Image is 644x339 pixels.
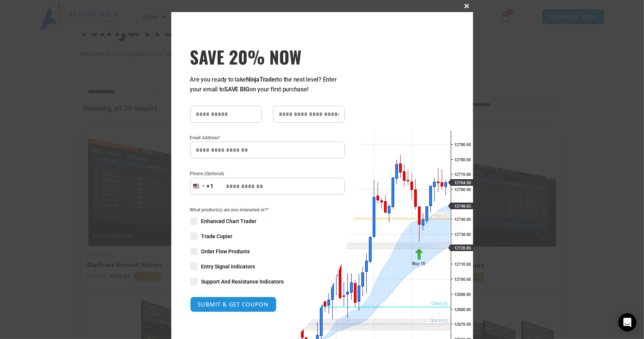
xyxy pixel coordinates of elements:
div: +1 [207,182,214,191]
label: Support And Resistance Indicators [190,278,345,285]
strong: SAVE BIG [224,86,249,93]
label: Order Flow Products [190,248,345,255]
p: Are you ready to take to the next level? Enter your email to on your first purchase! [190,75,345,94]
button: Selected country [190,178,214,195]
label: Email Address [190,134,345,142]
span: Trade Copier [201,233,233,240]
div: Open Intercom Messenger [618,313,636,331]
label: Entry Signal Indicators [190,263,345,270]
h3: SAVE 20% NOW [190,46,345,67]
span: What product(s) are you interested in? [190,206,345,214]
label: Trade Copier [190,233,345,240]
span: Entry Signal Indicators [201,263,255,270]
strong: NinjaTrader [246,76,277,83]
label: Enhanced Chart Trader [190,217,345,225]
span: Order Flow Products [201,248,250,255]
span: Enhanced Chart Trader [201,217,257,225]
label: Phone (Optional) [190,170,345,177]
span: Support And Resistance Indicators [201,278,284,285]
button: SUBMIT & GET COUPON [190,297,277,312]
